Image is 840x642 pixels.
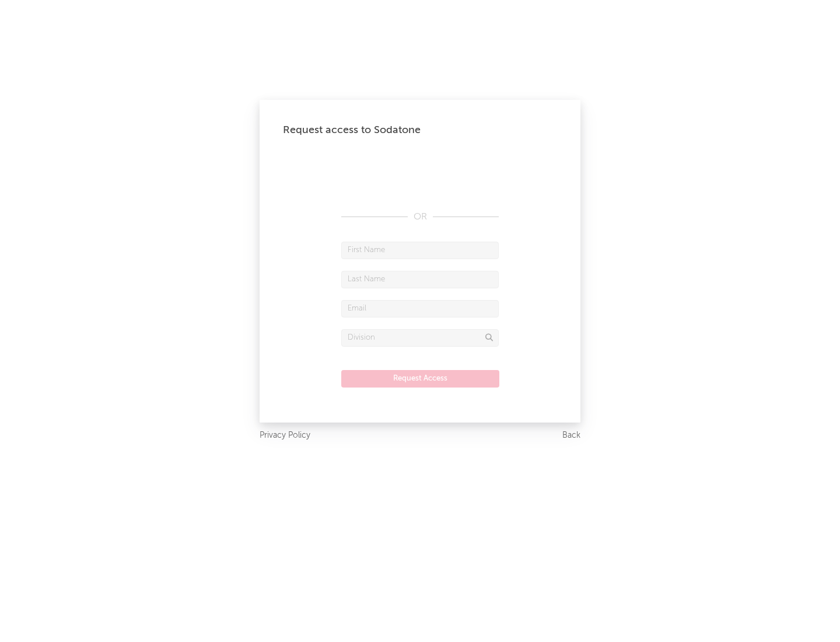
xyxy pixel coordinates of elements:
input: Last Name [341,271,499,288]
input: Division [341,329,499,347]
a: Privacy Policy [260,428,310,443]
a: Back [562,428,580,443]
div: Request access to Sodatone [283,123,557,137]
div: OR [341,210,499,224]
button: Request Access [341,370,499,388]
input: Email [341,300,499,317]
input: First Name [341,242,499,259]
